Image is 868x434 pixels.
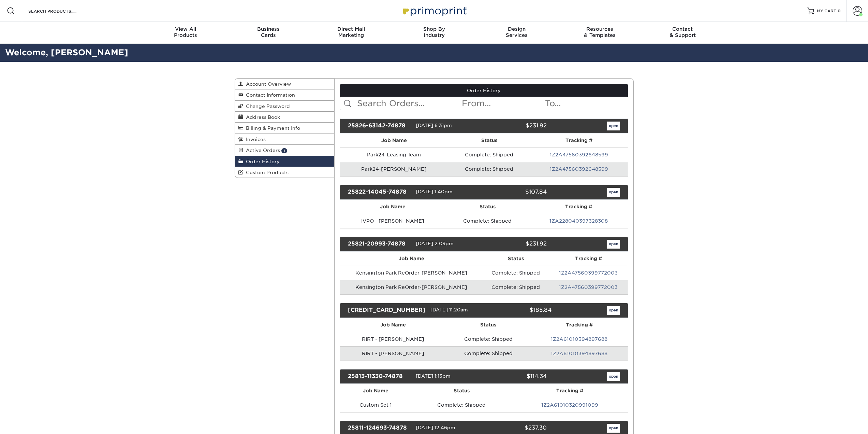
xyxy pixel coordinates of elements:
span: Business [227,26,310,32]
div: 25813-11330-74878 [343,372,416,381]
th: Tracking # [549,252,628,266]
div: & Templates [558,26,641,38]
th: Job Name [340,252,483,266]
a: Direct MailMarketing [310,22,393,44]
span: Billing & Payment Info [243,125,300,131]
span: [DATE] 2:09pm [416,241,454,246]
div: Marketing [310,26,393,38]
div: 25821-20993-74878 [343,240,416,249]
th: Status [483,252,549,266]
td: Complete: Shipped [411,398,512,412]
a: 1ZA228040397328308 [549,218,608,224]
input: To... [544,97,628,110]
td: Kensington Park ReOrder-[PERSON_NAME] [340,266,483,280]
input: SEARCH PRODUCTS..... [28,7,94,15]
span: Contact [641,26,724,32]
div: & Support [641,26,724,38]
span: Invoices [243,137,266,142]
div: Products [144,26,227,38]
a: Custom Products [235,167,335,178]
span: Custom Products [243,170,289,175]
th: Tracking # [512,384,628,398]
a: 1Z2A47560392648599 [550,152,608,157]
th: Status [446,200,529,214]
div: $237.30 [479,424,552,433]
span: Order History [243,159,280,164]
a: Change Password [235,101,335,112]
td: Complete: Shipped [483,280,549,294]
span: Resources [558,26,641,32]
a: open [607,240,620,249]
div: Services [475,26,558,38]
span: Address Book [243,114,280,120]
div: 25811-124693-74878 [343,424,416,433]
a: 1Z2A47560392648599 [550,166,608,172]
td: Complete: Shipped [446,214,529,228]
a: 1Z2A47560399772003 [559,284,618,290]
a: open [607,306,620,315]
span: Change Password [243,103,290,109]
td: RIRT - [PERSON_NAME] [340,346,446,361]
th: Tracking # [530,134,628,148]
span: MY CART [817,8,836,14]
input: From... [461,97,544,110]
a: open [607,372,620,381]
div: $185.84 [488,306,557,315]
th: Status [411,384,512,398]
div: Industry [393,26,475,38]
span: 1 [281,148,287,153]
a: 1Z2A61010394897688 [551,336,607,342]
a: Billing & Payment Info [235,123,335,134]
td: Complete: Shipped [483,266,549,280]
a: open [607,188,620,197]
a: Order History [340,84,628,97]
td: Kensington Park ReOrder-[PERSON_NAME] [340,280,483,294]
span: View All [144,26,227,32]
td: IVPO - [PERSON_NAME] [340,214,446,228]
span: Design [475,26,558,32]
a: open [607,122,620,130]
span: [DATE] 6:31pm [416,123,452,128]
a: Account Overview [235,79,335,89]
th: Tracking # [531,318,628,332]
div: Cards [227,26,310,38]
a: Order History [235,156,335,167]
div: [CREDIT_CARD_NUMBER] [343,306,430,315]
a: Shop ByIndustry [393,22,475,44]
span: Shop By [393,26,475,32]
a: Address Book [235,112,335,123]
th: Job Name [340,134,448,148]
span: Contact Information [243,92,295,98]
span: Direct Mail [310,26,393,32]
div: $107.84 [479,188,552,197]
span: 0 [838,9,841,13]
span: Account Overview [243,81,291,87]
td: Complete: Shipped [448,162,530,176]
th: Status [446,318,531,332]
a: Active Orders 1 [235,145,335,156]
th: Job Name [340,318,446,332]
td: Complete: Shipped [446,332,531,346]
th: Job Name [340,200,446,214]
div: 25826-63142-74878 [343,122,416,130]
td: Park24-[PERSON_NAME] [340,162,448,176]
span: [DATE] 12:46pm [416,425,455,431]
a: 1Z2A61010320991099 [541,402,598,408]
a: open [607,424,620,433]
div: $114.34 [479,372,552,381]
td: Park24-Leasing Team [340,148,448,162]
a: 1Z2A61010394897688 [551,351,607,356]
td: Complete: Shipped [446,346,531,361]
a: Contact Information [235,89,335,100]
a: BusinessCards [227,22,310,44]
div: $231.92 [479,240,552,249]
div: $231.92 [479,122,552,130]
div: 25822-14045-74878 [343,188,416,197]
a: DesignServices [475,22,558,44]
a: Contact& Support [641,22,724,44]
th: Job Name [340,384,411,398]
span: [DATE] 11:20am [430,307,468,312]
span: [DATE] 1:40pm [416,189,453,194]
th: Status [448,134,530,148]
td: RIRT - [PERSON_NAME] [340,332,446,346]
